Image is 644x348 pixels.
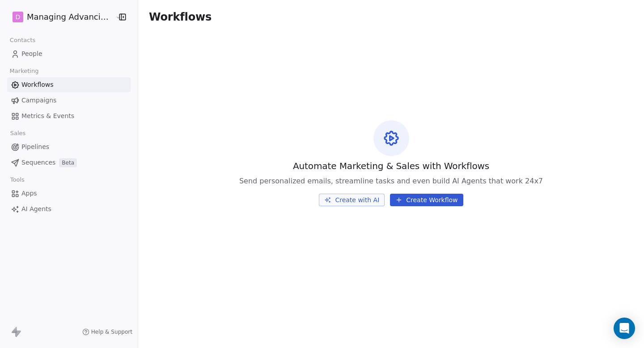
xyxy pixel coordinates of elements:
[7,109,131,123] a: Metrics & Events
[7,186,131,201] a: Apps
[82,328,132,335] a: Help & Support
[7,202,131,216] a: AI Agents
[614,318,635,339] div: Open Intercom Messenger
[149,11,212,23] span: Workflows
[16,13,21,21] span: D
[7,155,131,170] a: SequencesBeta
[319,194,385,206] button: Create with AI
[21,189,37,198] span: Apps
[21,142,49,152] span: Pipelines
[7,93,131,108] a: Campaigns
[11,9,109,25] button: DManaging Advancing Wealth
[6,34,39,47] span: Contacts
[7,140,131,154] a: Pipelines
[21,49,42,59] span: People
[239,176,543,187] span: Send personalized emails, streamline tasks and even build AI Agents that work 24x7
[27,11,113,23] span: Managing Advancing Wealth
[6,127,30,140] span: Sales
[6,64,42,78] span: Marketing
[21,80,54,89] span: Workflows
[21,111,74,121] span: Metrics & Events
[91,328,132,335] span: Help & Support
[21,96,56,105] span: Campaigns
[293,160,489,172] span: Automate Marketing & Sales with Workflows
[6,173,28,187] span: Tools
[7,47,131,61] a: People
[21,204,51,214] span: AI Agents
[7,77,131,92] a: Workflows
[21,158,55,167] span: Sequences
[390,194,463,206] button: Create Workflow
[59,158,77,167] span: Beta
